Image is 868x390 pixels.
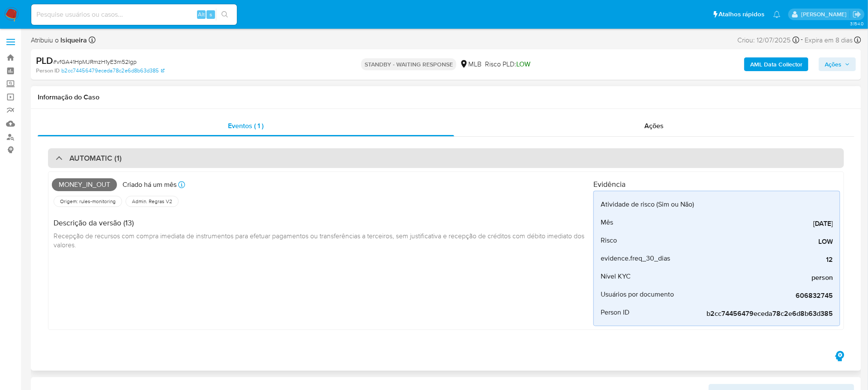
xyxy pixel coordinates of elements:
[704,291,833,300] span: 606832745
[54,218,587,228] h4: Descrição da versão (13)
[601,236,617,245] span: Risco
[36,54,53,67] b: PLD
[59,35,87,45] b: lsiqueira
[773,11,781,18] a: Notificações
[601,272,631,281] span: Nível KYC
[460,60,482,69] div: MLB
[719,10,765,19] span: Atalhos rápidos
[516,59,530,69] span: LOW
[31,36,87,45] span: Atribuiu o
[744,57,808,71] button: AML Data Collector
[210,10,212,18] span: s
[131,198,173,205] span: Admin. Regras V2
[485,60,530,69] span: Risco PLD:
[123,180,177,189] p: Criado há um mês
[704,237,833,246] span: LOW
[601,290,674,299] span: Usuários por documento
[593,180,840,189] h4: Evidência
[38,93,854,102] h1: Informação do Caso
[704,219,833,228] span: [DATE]
[69,153,122,163] h3: AUTOMATIC (1)
[31,9,237,20] input: Pesquise usuários ou casos...
[750,57,802,71] b: AML Data Collector
[228,121,264,131] span: Eventos ( 1 )
[59,198,117,205] span: Origem: rules-monitoring
[36,67,60,75] b: Person ID
[198,10,205,18] span: Alt
[54,231,586,250] span: Recepção de recursos com compra imediata de instrumentos para efetuar pagamentos ou transferência...
[48,148,844,168] div: AUTOMATIC (1)
[61,67,165,75] a: b2cc74456479eceda78c2e6d8b63d385
[704,309,833,318] span: b2cc74456479eceda78c2e6d8b63d385
[853,10,862,19] a: Sair
[53,57,137,66] span: # vfGA41HpMJRmzH1yE3m52Igp
[216,9,233,21] button: search-icon
[819,57,856,71] button: Ações
[52,178,117,191] span: Money_in_out
[704,255,833,264] span: 12
[645,121,664,131] span: Ações
[601,218,613,227] span: Mês
[601,254,670,263] span: evidence.freq_30_dias
[704,273,833,282] span: person
[825,57,841,71] span: Ações
[738,34,799,46] div: Criou: 12/07/2025
[801,10,850,18] p: weverton.gomes@mercadopago.com.br
[601,308,629,317] span: Person ID
[361,58,456,70] p: STANDBY - WAITING RESPONSE
[805,36,853,45] span: Expira em 8 dias
[601,200,694,209] span: Atividade de risco (Sim ou Não)
[801,34,803,46] span: -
